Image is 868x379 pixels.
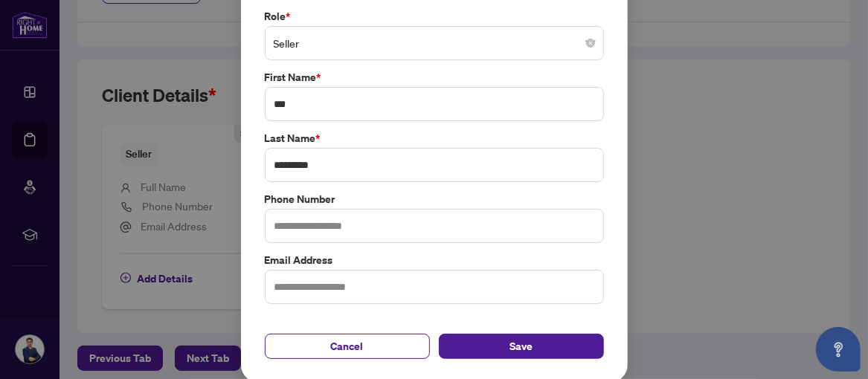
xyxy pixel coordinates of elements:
[265,130,604,146] label: Last Name
[265,252,604,268] label: Email Address
[586,39,595,48] span: close-circle
[509,334,533,358] span: Save
[331,334,364,358] span: Cancel
[274,29,595,57] span: Seller
[816,327,861,372] button: Open asap
[265,191,604,207] label: Phone Number
[265,8,604,25] label: Role
[265,334,430,359] button: Cancel
[439,334,604,359] button: Save
[265,69,604,85] label: First Name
